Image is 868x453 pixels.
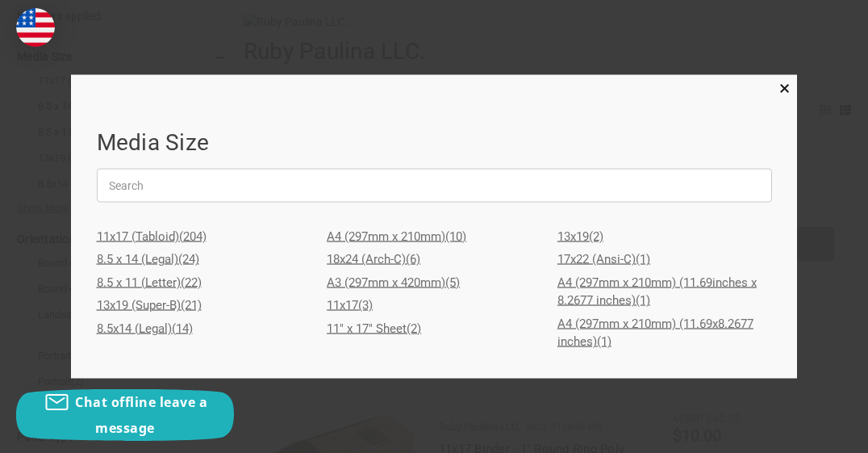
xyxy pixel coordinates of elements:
a: 17x22 (Ansi-C)(1) [557,248,772,271]
span: (1) [636,293,650,308]
span: (1) [597,334,611,349]
a: 8.5 x 14 (Legal)(24) [97,248,311,271]
span: (5) [445,275,460,289]
a: 18x24 (Arch-C)(6) [327,248,541,271]
img: duty and tax information for United States [16,8,55,47]
a: A3 (297mm x 420mm)(5) [327,271,541,294]
span: (21) [181,298,202,312]
a: A4 (297mm x 210mm)(10) [327,224,541,248]
a: 13x19(2) [557,224,772,248]
input: Search [97,168,772,202]
h1: Media Size [97,126,772,160]
span: Chat offline leave a message [75,393,207,437]
span: (22) [181,275,202,289]
span: (3) [358,298,373,312]
span: (1) [636,252,650,266]
a: A4 (297mm x 210mm) (11.69x8.2677 inches)(1) [557,312,772,353]
button: Chat offline leave a message [16,389,234,441]
a: A4 (297mm x 210mm) (11.69inches x 8.2677 inches)(1) [557,271,772,312]
a: 13x19 (Super-B)(21) [97,294,311,317]
a: 11x17 (Tabloid)(204) [97,224,311,248]
span: (204) [179,229,207,243]
span: (2) [589,229,603,243]
a: Close [776,78,793,95]
span: × [779,77,790,100]
span: (24) [178,252,199,266]
a: 11x17(3) [327,294,541,317]
span: (6) [406,252,420,266]
span: (2) [407,321,421,335]
span: (14) [172,321,193,335]
a: 11" x 17" Sheet(2) [327,317,541,340]
span: (10) [445,229,466,243]
a: 8.5 x 11 (Letter)(22) [97,271,311,294]
a: 8.5x14 (Legal)(14) [97,317,311,340]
